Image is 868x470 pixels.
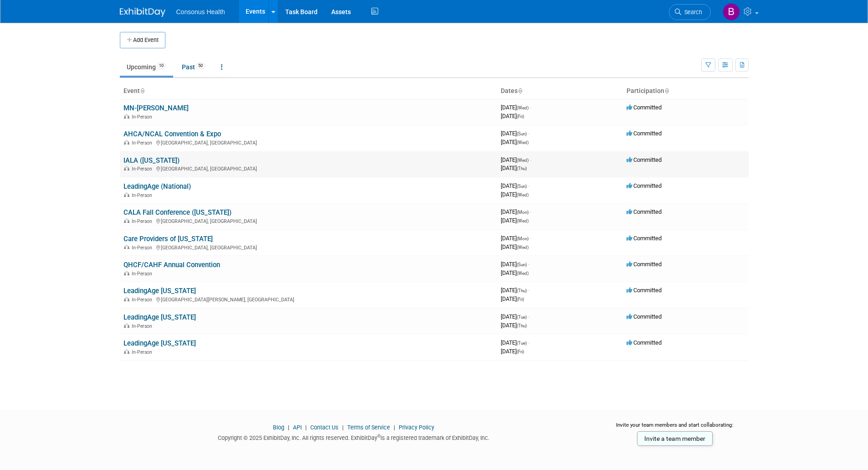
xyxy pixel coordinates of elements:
[517,105,529,110] span: (Wed)
[377,434,380,439] sup: ®
[517,349,524,354] span: (Fri)
[517,192,529,197] span: (Wed)
[391,424,397,431] span: |
[528,313,529,320] span: -
[120,32,165,48] button: Add Event
[124,349,129,354] img: In-Person Event
[501,156,531,163] span: [DATE]
[124,218,129,223] img: In-Person Event
[501,139,529,145] span: [DATE]
[627,156,662,163] span: Committed
[501,261,529,268] span: [DATE]
[120,58,173,76] a: Upcoming10
[123,339,196,347] a: LeadingAge [US_STATE]
[123,130,221,138] a: AHCA/NCAL Convention & Expo
[530,104,531,111] span: -
[627,339,662,346] span: Committed
[132,297,155,303] span: In-Person
[124,323,129,328] img: In-Person Event
[627,130,662,137] span: Committed
[123,261,220,269] a: QHCF/CAHF Annual Convention
[501,104,531,111] span: [DATE]
[123,313,196,321] a: LeadingAge [US_STATE]
[517,236,529,241] span: (Mon)
[123,295,493,303] div: [GEOGRAPHIC_DATA][PERSON_NAME], [GEOGRAPHIC_DATA]
[517,315,527,320] span: (Tue)
[124,166,129,170] img: In-Person Event
[120,8,165,17] img: ExhibitDay
[293,424,302,431] a: API
[623,83,749,99] th: Participation
[530,156,531,163] span: -
[347,424,390,431] a: Terms of Service
[132,140,155,146] span: In-Person
[517,288,527,293] span: (Thu)
[669,4,711,20] a: Search
[501,313,529,320] span: [DATE]
[501,208,531,215] span: [DATE]
[627,287,662,294] span: Committed
[123,235,213,243] a: Care Providers of [US_STATE]
[627,235,662,242] span: Committed
[123,165,493,172] div: [GEOGRAPHIC_DATA], [GEOGRAPHIC_DATA]
[124,192,129,197] img: In-Person Event
[517,262,527,267] span: (Sun)
[124,140,129,145] img: In-Person Event
[156,62,166,69] span: 10
[501,348,524,355] span: [DATE]
[132,271,155,277] span: In-Person
[123,217,493,224] div: [GEOGRAPHIC_DATA], [GEOGRAPHIC_DATA]
[195,62,205,69] span: 50
[123,139,493,146] div: [GEOGRAPHIC_DATA], [GEOGRAPHIC_DATA]
[124,114,129,119] img: In-Person Event
[627,182,662,189] span: Committed
[132,323,155,329] span: In-Person
[176,8,225,15] span: Consonus Health
[120,83,497,99] th: Event
[627,104,662,111] span: Committed
[123,104,189,112] a: MN-[PERSON_NAME]
[517,341,527,346] span: (Tue)
[528,182,529,189] span: -
[273,424,284,431] a: Blog
[124,297,129,301] img: In-Person Event
[517,218,529,223] span: (Wed)
[175,58,212,76] a: Past50
[303,424,309,431] span: |
[501,165,527,171] span: [DATE]
[132,114,155,120] span: In-Person
[123,182,191,191] a: LeadingAge (National)
[517,297,524,302] span: (Fri)
[627,313,662,320] span: Committed
[120,432,588,442] div: Copyright © 2025 ExhibitDay, Inc. All rights reserved. ExhibitDay is a registered trademark of Ex...
[140,87,144,94] a: Sort by Event Name
[501,269,529,276] span: [DATE]
[501,243,529,250] span: [DATE]
[123,208,231,217] a: CALA Fall Conference ([US_STATE])
[530,208,531,215] span: -
[681,9,702,15] span: Search
[517,184,527,189] span: (Sun)
[132,245,155,251] span: In-Person
[517,245,529,250] span: (Wed)
[528,261,529,268] span: -
[501,287,529,294] span: [DATE]
[627,208,662,215] span: Committed
[601,421,749,435] div: Invite your team members and start collaborating:
[132,349,155,355] span: In-Person
[132,192,155,198] span: In-Person
[517,158,529,163] span: (Wed)
[497,83,623,99] th: Dates
[501,113,524,119] span: [DATE]
[517,271,529,276] span: (Wed)
[340,424,346,431] span: |
[517,114,524,119] span: (Fri)
[399,424,434,431] a: Privacy Policy
[501,130,529,137] span: [DATE]
[310,424,339,431] a: Contact Us
[501,235,531,242] span: [DATE]
[518,87,522,94] a: Sort by Start Date
[517,166,527,171] span: (Thu)
[123,287,196,295] a: LeadingAge [US_STATE]
[528,339,529,346] span: -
